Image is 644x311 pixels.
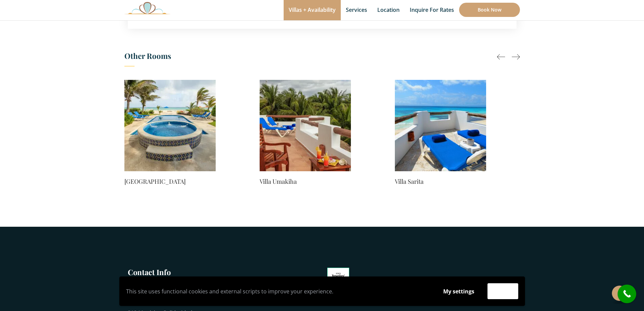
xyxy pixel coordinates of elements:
[128,267,216,277] h3: Contact Info
[459,3,520,17] a: Book Now
[124,2,170,14] img: Awesome Logo
[124,49,520,66] h3: Other Rooms
[126,286,430,296] p: This site uses functional cookies and external scripts to improve your experience.
[395,177,486,186] a: Villa Sarita
[124,177,216,186] a: [GEOGRAPHIC_DATA]
[618,285,636,303] a: call
[487,283,518,299] button: Accept
[260,177,351,186] a: Villa Umakiha
[327,268,350,301] img: Tripadvisor
[437,284,481,299] button: My settings
[619,286,635,302] i: call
